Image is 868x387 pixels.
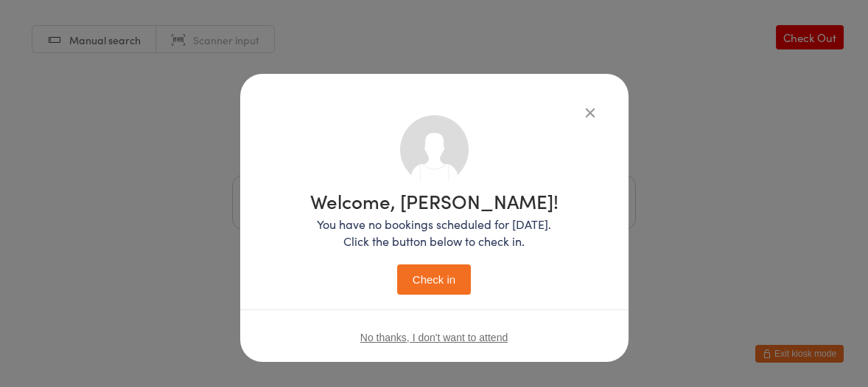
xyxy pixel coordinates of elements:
img: no_photo.png [400,115,469,184]
button: No thanks, I don't want to attend [360,332,508,343]
p: You have no bookings scheduled for [DATE]. Click the button below to check in. [310,216,559,250]
h1: Welcome, [PERSON_NAME]! [310,191,559,210]
button: Check in [397,264,471,295]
